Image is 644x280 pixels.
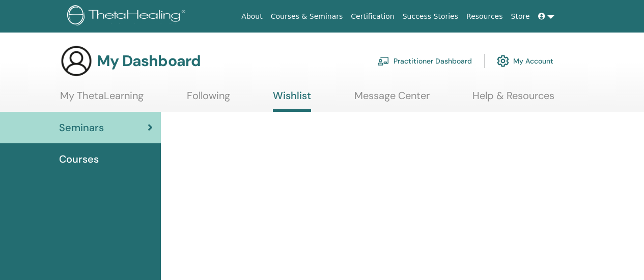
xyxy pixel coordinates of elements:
[497,50,553,72] a: My Account
[59,120,104,135] span: Seminars
[273,89,311,112] a: Wishlist
[237,7,266,26] a: About
[60,89,144,109] a: My ThetaLearning
[267,7,347,26] a: Courses & Seminars
[347,7,398,26] a: Certification
[472,89,554,109] a: Help & Resources
[187,89,230,109] a: Following
[354,89,430,109] a: Message Center
[97,52,201,70] h3: My Dashboard
[462,7,507,26] a: Resources
[399,7,462,26] a: Success Stories
[59,151,99,167] span: Courses
[377,56,389,66] img: chalkboard-teacher.svg
[497,52,509,70] img: cog.svg
[67,5,189,28] img: logo.png
[507,7,534,26] a: Store
[377,50,472,72] a: Practitioner Dashboard
[60,45,93,77] img: generic-user-icon.jpg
